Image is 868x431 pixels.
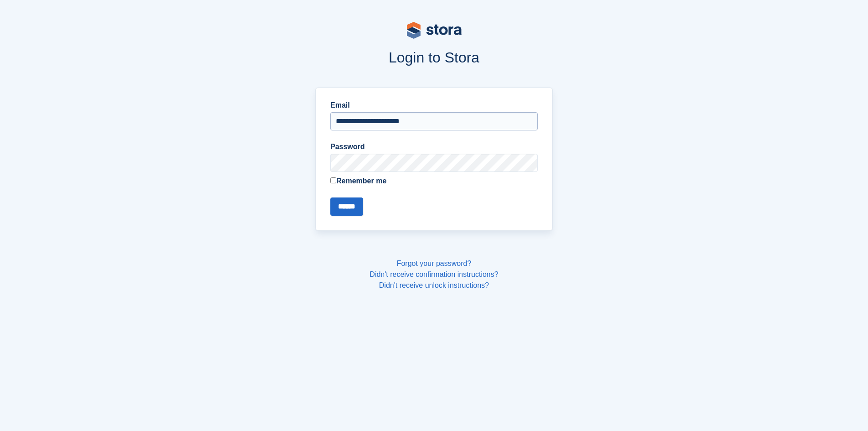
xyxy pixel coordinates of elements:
[330,177,336,183] input: Remember me
[330,141,538,152] label: Password
[379,281,489,289] a: Didn't receive unlock instructions?
[330,176,538,187] label: Remember me
[397,260,472,267] a: Forgot your password?
[330,100,538,111] label: Email
[370,270,498,278] a: Didn't receive confirmation instructions?
[407,22,462,39] img: stora-logo-53a41332b3708ae10de48c4981b4e9114cc0af31d8433b30ea865607fb682f29.svg
[142,49,727,66] h1: Login to Stora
